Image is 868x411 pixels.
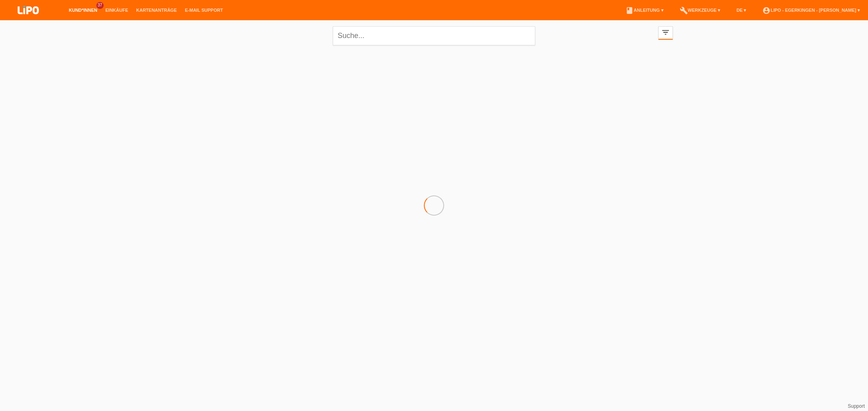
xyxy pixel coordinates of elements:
span: 37 [96,2,104,9]
a: account_circleLIPO - Egerkingen - [PERSON_NAME] ▾ [758,8,864,13]
i: filter_list [661,28,670,37]
a: Kartenanträge [132,8,181,13]
a: bookAnleitung ▾ [621,8,667,13]
i: build [680,6,688,15]
a: Support [848,403,865,409]
a: LIPO pay [8,17,49,23]
a: E-Mail Support [181,8,227,13]
i: book [625,6,634,15]
a: buildWerkzeuge ▾ [676,8,725,13]
i: account_circle [762,6,770,15]
a: DE ▾ [732,8,750,13]
input: Suche... [333,26,535,45]
a: Einkäufe [101,8,132,13]
a: Kund*innen [65,8,101,13]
